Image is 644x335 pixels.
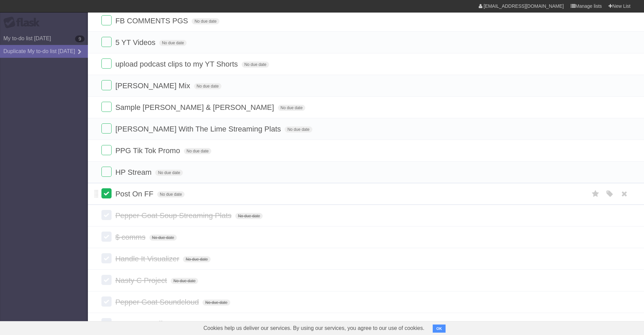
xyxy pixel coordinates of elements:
span: $ comms [115,233,147,241]
label: Done [101,318,112,328]
label: Done [101,123,112,134]
div: Flask [3,17,44,29]
span: No due date [183,256,210,262]
span: PPG Tik Tok Promo [115,146,182,155]
label: Done [101,188,112,198]
span: No due date [285,126,312,133]
span: FB COMMENTS PGS [115,17,190,25]
span: Buy Me A Coffee on YT [115,319,194,328]
span: No due date [155,170,183,176]
button: OK [433,325,446,333]
span: No due date [159,40,187,46]
b: 9 [75,35,85,42]
span: No due date [242,62,269,68]
span: No due date [192,18,219,24]
label: Done [101,275,112,285]
span: Pepper Goat Soup Streaming Plats [115,211,233,220]
span: Nasty C Project [115,276,169,285]
span: No due date [194,83,221,89]
span: Post On FF [115,190,155,198]
label: Done [101,15,112,25]
span: [PERSON_NAME] With The Lime Streaming Plats [115,125,283,133]
label: Done [101,210,112,220]
span: No due date [149,235,177,241]
label: Done [101,145,112,155]
label: Done [101,80,112,90]
label: Star task [589,188,602,199]
span: Handle It Visualizer [115,255,181,263]
span: No due date [202,300,230,306]
span: No due date [278,105,305,111]
span: Pepper Goat Soundcloud [115,298,200,306]
span: 5 YT Videos [115,38,157,47]
span: No due date [184,148,211,154]
label: Done [101,296,112,307]
span: HP Stream [115,168,153,176]
label: Done [101,253,112,263]
label: Done [101,167,112,177]
span: [PERSON_NAME] Mix [115,81,192,90]
label: Done [101,58,112,69]
label: Done [101,232,112,242]
span: No due date [235,213,263,219]
span: Sample [PERSON_NAME] & [PERSON_NAME] [115,103,276,112]
label: Done [101,37,112,47]
span: Cookies help us deliver our services. By using our services, you agree to our use of cookies. [197,321,431,335]
label: Done [101,102,112,112]
span: No due date [171,278,198,284]
span: upload podcast clips to my YT Shorts [115,60,239,68]
span: No due date [157,191,185,197]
